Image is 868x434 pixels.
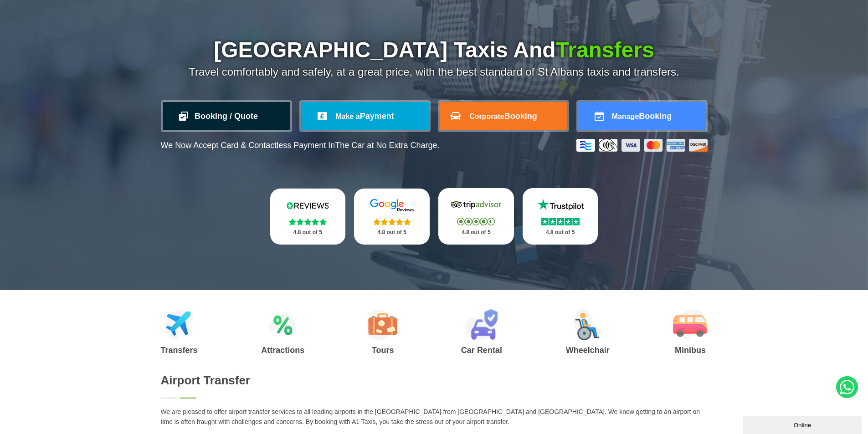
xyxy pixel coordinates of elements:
p: 4.8 out of 5 [533,227,588,238]
a: Booking / Quote [163,102,290,130]
h3: Transfers [161,346,198,354]
span: The Car at No Extra Charge. [335,141,439,150]
h1: [GEOGRAPHIC_DATA] Taxis And [161,39,708,61]
p: We are pleased to offer airport transfer services to all leading airports in the [GEOGRAPHIC_DATA... [161,407,708,427]
img: Stars [289,218,327,225]
img: Tripadvisor [449,198,503,212]
span: Make a [335,112,360,120]
p: 4.8 out of 5 [448,227,504,238]
img: Trustpilot [533,198,588,212]
img: Airport Transfers [165,309,193,340]
a: Tripadvisor Stars 4.8 out of 5 [438,188,514,245]
p: 4.8 out of 5 [364,227,420,238]
h3: Tours [368,346,397,354]
img: Tours [368,309,397,340]
p: Travel comfortably and safely, at a great price, with the best standard of St Albans taxis and tr... [161,66,708,78]
h2: Airport Transfer [161,373,708,388]
img: Stars [373,218,411,225]
iframe: chat widget [743,414,863,434]
h3: Minibus [673,346,707,354]
span: Manage [612,112,639,120]
a: Trustpilot Stars 4.8 out of 5 [523,188,598,245]
h3: Attractions [261,346,304,354]
img: Car Rental [465,309,498,340]
a: Make aPayment [301,102,429,130]
img: Wheelchair [573,309,602,340]
a: ManageBooking [578,102,706,130]
a: Reviews.io Stars 4.8 out of 5 [270,189,346,245]
span: Corporate [469,112,504,120]
img: Credit And Debit Cards [576,139,708,152]
span: Transfers [556,38,654,62]
img: Attractions [269,309,297,340]
a: CorporateBooking [440,102,567,130]
p: 4.8 out of 5 [280,227,336,238]
p: We Now Accept Card & Contactless Payment In [161,141,440,150]
img: Reviews.io [280,199,335,212]
h3: Car Rental [461,346,502,354]
img: Stars [541,218,580,225]
img: Minibus [673,309,707,340]
a: Google Stars 4.8 out of 5 [354,189,430,245]
img: Google [365,199,419,212]
h3: Wheelchair [566,346,610,354]
img: Stars [457,218,495,225]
